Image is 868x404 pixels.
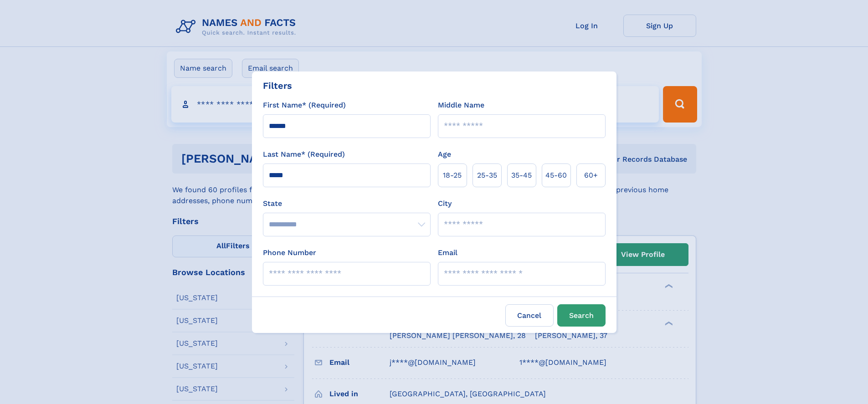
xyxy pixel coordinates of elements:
label: City [438,198,452,209]
div: Filters [263,79,292,92]
button: Search [557,304,606,327]
label: Age [438,149,451,160]
label: Last Name* (Required) [263,149,345,160]
label: Phone Number [263,247,316,258]
span: 18‑25 [443,170,462,181]
label: Email [438,247,457,258]
span: 45‑60 [545,170,567,181]
span: 35‑45 [511,170,532,181]
label: State [263,198,431,209]
label: Middle Name [438,100,484,111]
label: First Name* (Required) [263,100,346,111]
label: Cancel [505,304,554,327]
span: 25‑35 [477,170,497,181]
span: 60+ [584,170,598,181]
